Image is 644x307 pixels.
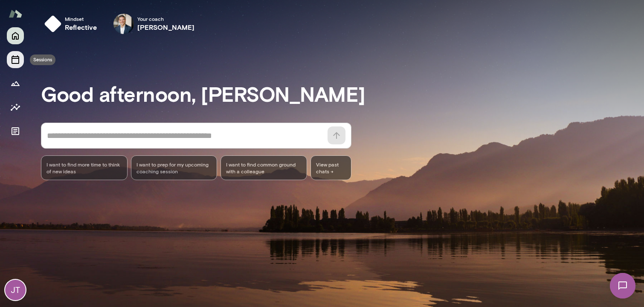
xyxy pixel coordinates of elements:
[310,155,351,180] span: View past chats ->
[113,14,134,34] img: Mark Zschocke
[5,280,26,300] div: JT
[41,155,128,180] div: I want to find more time to think of new ideas
[65,15,97,22] span: Mindset
[7,123,24,140] button: Documents
[7,99,24,116] button: Insights
[9,6,22,22] img: Mento
[107,10,201,37] div: Mark ZschockeYour coach[PERSON_NAME]
[220,155,307,180] div: I want to find common ground with a colleague
[136,161,212,175] span: I want to prep for my upcoming coaching session
[7,51,24,68] button: Sessions
[226,161,302,175] span: I want to find common ground with a colleague
[46,161,122,175] span: I want to find more time to think of new ideas
[7,27,24,44] button: Home
[41,10,104,37] button: Mindsetreflective
[41,82,644,106] h3: Good afternoon, [PERSON_NAME]
[7,75,24,92] button: Growth Plan
[131,155,218,180] div: I want to prep for my upcoming coaching session
[30,55,55,65] div: Sessions
[65,22,97,32] h6: reflective
[137,22,195,32] h6: [PERSON_NAME]
[44,15,61,32] img: mindset
[137,15,195,22] span: Your coach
